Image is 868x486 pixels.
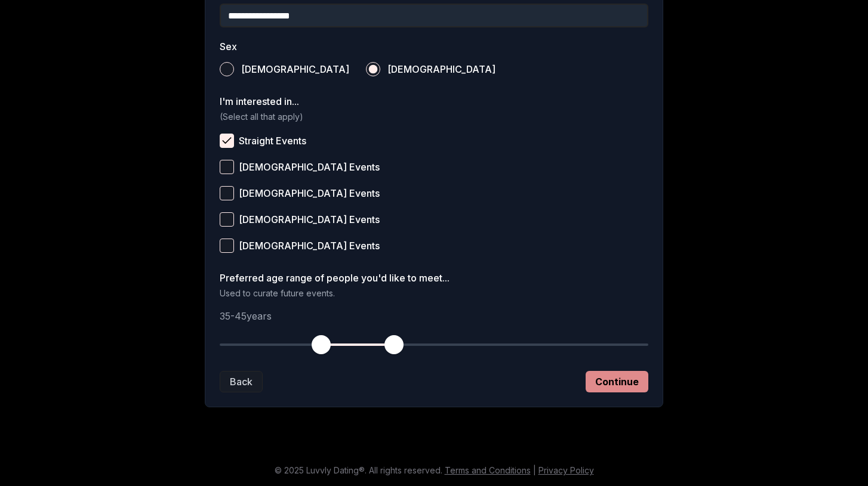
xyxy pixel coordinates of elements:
span: [DEMOGRAPHIC_DATA] Events [239,188,380,198]
button: [DEMOGRAPHIC_DATA] Events [220,186,234,200]
p: (Select all that apply) [220,111,648,123]
span: [DEMOGRAPHIC_DATA] [241,64,349,74]
span: [DEMOGRAPHIC_DATA] Events [239,162,380,172]
button: Straight Events [220,134,234,148]
label: Sex [220,42,648,51]
span: [DEMOGRAPHIC_DATA] Events [239,241,380,250]
button: Back [220,371,263,392]
button: [DEMOGRAPHIC_DATA] Events [220,239,234,253]
button: [DEMOGRAPHIC_DATA] [220,62,234,76]
span: Straight Events [239,136,306,146]
button: [DEMOGRAPHIC_DATA] Events [220,160,234,174]
p: 35 - 45 years [220,309,648,323]
button: [DEMOGRAPHIC_DATA] Events [220,212,234,227]
span: [DEMOGRAPHIC_DATA] Events [239,215,380,224]
a: Terms and Conditions [445,465,531,475]
span: | [533,465,536,475]
p: Used to curate future events. [220,287,648,299]
button: Continue [586,371,648,392]
span: [DEMOGRAPHIC_DATA] [387,64,495,74]
label: Preferred age range of people you'd like to meet... [220,273,648,283]
a: Privacy Policy [538,465,594,475]
label: I'm interested in... [220,97,648,106]
button: [DEMOGRAPHIC_DATA] [366,62,380,76]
